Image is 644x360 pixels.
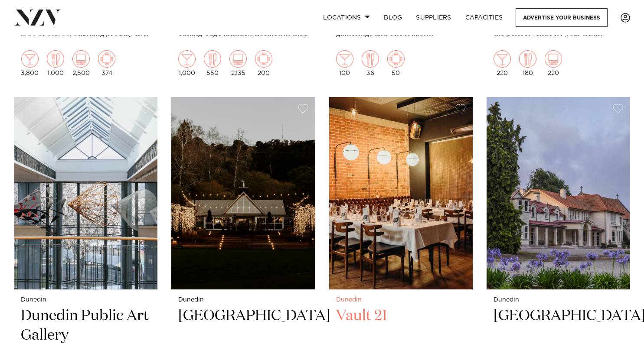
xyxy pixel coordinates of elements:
div: 374 [98,50,115,76]
div: 200 [255,50,272,76]
a: BLOG [377,8,409,27]
div: 550 [204,50,221,76]
img: theatre.png [545,50,562,68]
img: cocktail.png [494,50,511,68]
img: dining.png [362,50,379,68]
a: Capacities [458,8,510,27]
div: 220 [494,50,511,76]
small: Dunedin [21,297,150,303]
a: Advertise your business [516,8,608,27]
div: 100 [336,50,353,76]
a: Locations [316,8,377,27]
div: 1,000 [178,50,196,76]
div: 180 [519,50,536,76]
img: dining.png [204,50,221,68]
div: 220 [545,50,562,76]
small: Dunedin [494,297,623,303]
img: nzv-logo.png [14,10,61,25]
div: 2,135 [229,50,247,76]
div: 3,800 [21,50,39,76]
img: theatre.png [229,50,247,68]
a: SUPPLIERS [409,8,458,27]
div: 1,000 [47,50,64,76]
img: cocktail.png [178,50,196,68]
small: Dunedin [336,297,466,303]
small: Dunedin [178,297,308,303]
img: cocktail.png [21,50,39,68]
div: 2,500 [72,50,90,76]
img: cocktail.png [336,50,353,68]
div: 36 [362,50,379,76]
div: 50 [387,50,405,76]
img: meeting.png [255,50,272,68]
img: theatre.png [72,50,90,68]
img: meeting.png [387,50,405,68]
img: dining.png [519,50,536,68]
img: dining.png [47,50,64,68]
img: meeting.png [98,50,115,68]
